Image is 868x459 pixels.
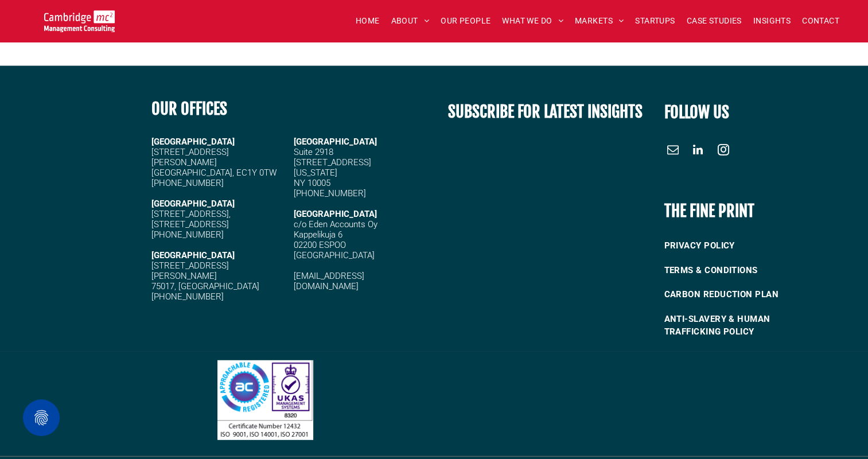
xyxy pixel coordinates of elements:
[294,178,330,188] span: NY 10005
[435,12,496,30] a: OUR PEOPLE
[294,168,337,178] span: [US_STATE]
[664,282,820,307] a: CARBON REDUCTION PLAN
[294,209,377,219] span: [GEOGRAPHIC_DATA]
[664,234,820,258] a: PRIVACY POLICY
[689,141,706,161] a: linkedin
[151,250,235,260] strong: [GEOGRAPHIC_DATA]
[386,12,435,30] a: ABOUT
[294,137,377,147] span: [GEOGRAPHIC_DATA]
[151,229,224,240] span: [PHONE_NUMBER]
[664,141,681,161] a: email
[748,12,796,30] a: INSIGHTS
[151,291,224,302] span: [PHONE_NUMBER]
[664,307,820,344] a: ANTI-SLAVERY & HUMAN TRAFFICKING POLICY
[217,360,314,439] img: Logo featuring a blue Approachable Registered badge, a purple UKAS Management Systems mark with a...
[629,12,680,30] a: STARTUPS
[217,362,314,374] a: Our Foundation | About | Cambridge Management Consulting
[664,201,754,221] b: THE FINE PRINT
[569,12,629,30] a: MARKETS
[151,260,229,281] span: [STREET_ADDRESS][PERSON_NAME]
[294,157,371,168] span: [STREET_ADDRESS]
[664,258,820,283] a: TERMS & CONDITIONS
[151,178,224,188] span: [PHONE_NUMBER]
[350,12,386,30] a: HOME
[151,281,259,291] span: 75017, [GEOGRAPHIC_DATA]
[151,99,227,119] b: OUR OFFICES
[294,271,364,291] a: [EMAIL_ADDRESS][DOMAIN_NAME]
[294,147,333,157] span: Suite 2918
[151,137,235,147] strong: [GEOGRAPHIC_DATA]
[496,12,569,30] a: WHAT WE DO
[44,10,115,32] img: Go to Homepage
[151,219,229,229] span: [STREET_ADDRESS]
[294,219,377,260] span: c/o Eden Accounts Oy Kappelikuja 6 02200 ESPOO [GEOGRAPHIC_DATA]
[796,12,845,30] a: CONTACT
[294,188,366,199] span: [PHONE_NUMBER]
[151,199,235,209] strong: [GEOGRAPHIC_DATA]
[151,147,277,178] span: [STREET_ADDRESS][PERSON_NAME] [GEOGRAPHIC_DATA], EC1Y 0TW
[714,141,731,161] a: instagram
[664,102,729,122] font: FOLLOW US
[44,12,115,24] a: Your Business Transformed | Cambridge Management Consulting
[681,12,748,30] a: CASE STUDIES
[151,209,231,219] span: [STREET_ADDRESS],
